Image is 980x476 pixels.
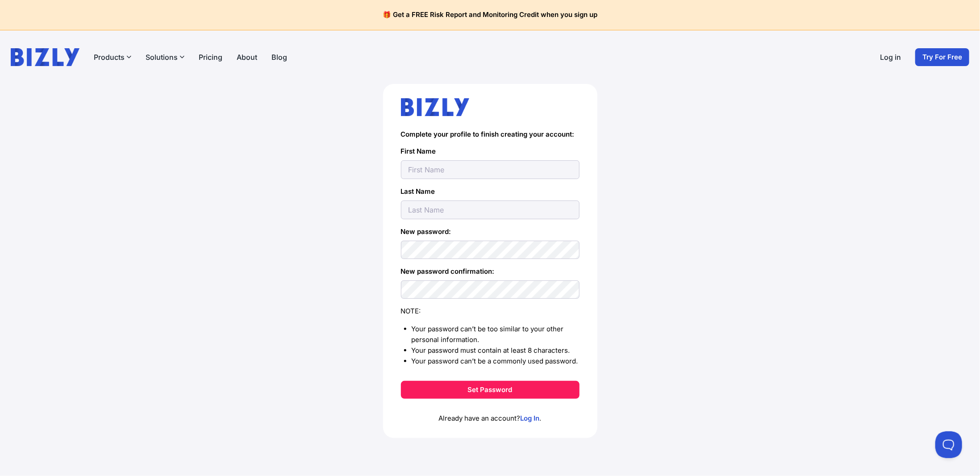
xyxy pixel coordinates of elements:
iframe: Toggle Customer Support [935,431,962,458]
button: Solutions [146,52,184,63]
button: Set Password [401,381,580,399]
label: New password: [401,226,580,237]
label: New password confirmation: [401,266,580,277]
a: Log in [880,52,901,63]
a: About [237,52,257,63]
input: First Name [401,160,580,179]
a: Blog [271,52,287,63]
li: Your password can’t be a commonly used password. [412,356,580,367]
h4: 🎁 Get a FREE Risk Report and Monitoring Credit when you sign up [11,11,969,19]
h4: Complete your profile to finish creating your account: [401,130,580,139]
a: Pricing [199,52,222,63]
input: Last Name [401,200,580,219]
button: Products [94,52,131,63]
div: NOTE: [401,306,580,317]
img: bizly_logo.svg [401,98,470,116]
a: Log In [521,414,540,422]
li: Your password can’t be too similar to your other personal information. [412,324,580,345]
a: Try For Free [915,48,969,66]
label: Last Name [401,186,580,197]
li: Your password must contain at least 8 characters. [412,345,580,356]
label: First Name [401,146,580,157]
p: Already have an account? . [401,399,580,424]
